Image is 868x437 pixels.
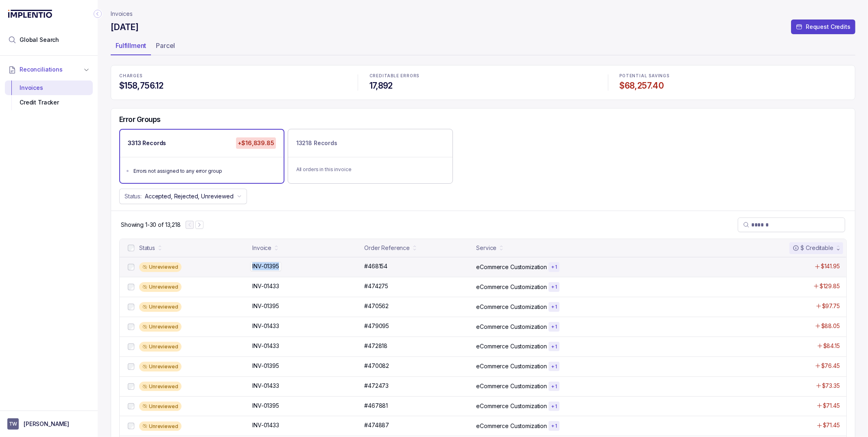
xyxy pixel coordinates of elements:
li: Tab Fulfillment [111,39,151,55]
p: CHARGES [119,74,346,78]
div: Service [476,244,496,252]
p: INV-01433 [252,282,279,290]
p: $71.45 [823,402,840,410]
div: Status [139,244,155,252]
span: Global Search [20,36,59,44]
p: Fulfillment [116,41,146,50]
h4: $158,756.12 [119,80,346,91]
p: $71.45 [823,421,840,429]
p: Request Credits [806,23,851,31]
input: checkbox-checkbox [128,304,134,310]
p: eCommerce Customization [476,382,547,390]
div: Reconciliations [5,79,93,112]
p: Accepted, Rejected, Unreviewed [145,192,234,200]
p: INV-01433 [252,382,279,390]
p: #467881 [364,402,388,410]
button: User initials[PERSON_NAME] [7,418,90,430]
div: Unreviewed [139,302,181,312]
p: #474887 [364,421,389,429]
p: INV-01395 [252,402,279,410]
p: #472473 [364,382,389,390]
div: Unreviewed [139,382,181,391]
p: eCommerce Customization [476,402,547,410]
p: $88.05 [821,322,840,330]
p: INV-01433 [252,322,279,330]
h4: [DATE] [111,22,138,33]
p: + 1 [551,304,557,310]
p: +$16,839.85 [236,137,275,149]
p: INV-01395 [252,302,279,310]
div: Unreviewed [139,402,181,411]
p: eCommerce Customization [476,283,547,291]
input: checkbox-checkbox [128,264,134,270]
p: eCommerce Customization [476,263,547,271]
p: Parcel [156,41,175,50]
button: Next Page [195,221,203,229]
p: + 1 [551,324,557,330]
p: eCommerce Customization [476,342,547,350]
p: eCommerce Customization [476,303,547,311]
p: + 1 [551,344,557,350]
div: Invoices [11,80,86,95]
div: Remaining page entries [121,221,181,229]
div: Unreviewed [139,362,181,372]
p: $129.85 [820,282,840,290]
p: Status: [125,192,142,200]
p: #470082 [364,362,389,370]
p: eCommerce Customization [476,362,547,370]
div: $ Creditable [793,244,833,252]
div: Errors not assigned to any error group [133,167,275,175]
h5: Error Groups [119,115,161,124]
p: $84.15 [823,342,840,350]
p: + 1 [551,264,557,270]
button: Request Credits [791,20,855,34]
p: $73.35 [822,382,840,390]
div: Unreviewed [139,342,181,352]
div: Unreviewed [139,282,181,292]
input: checkbox-checkbox [128,344,134,350]
span: User initials [7,418,19,430]
p: $97.75 [822,302,840,310]
input: checkbox-checkbox [128,403,134,410]
h4: $68,257.40 [620,80,847,91]
p: + 1 [551,383,557,390]
p: + 1 [551,423,557,429]
p: 13218 Records [296,139,337,147]
p: All orders in this invoice [296,165,444,174]
div: Order Reference [364,244,410,252]
div: Credit Tracker [11,95,86,110]
p: #472818 [364,342,387,350]
p: [PERSON_NAME] [24,420,69,428]
p: $76.45 [821,362,840,370]
p: #479095 [364,322,389,330]
p: INV-01395 [250,262,281,271]
input: checkbox-checkbox [128,383,134,390]
input: checkbox-checkbox [128,423,134,429]
p: #468154 [364,262,387,270]
p: #474275 [364,282,388,290]
p: POTENTIAL SAVINGS [620,74,847,78]
nav: breadcrumb [111,10,133,18]
p: Invoices [111,10,133,18]
p: eCommerce Customization [476,323,547,331]
div: Unreviewed [139,262,181,272]
p: CREDITABLE ERRORS [370,74,597,78]
span: Reconciliations [20,65,63,74]
input: checkbox-checkbox [128,245,134,251]
div: Unreviewed [139,322,181,332]
div: Invoice [252,244,271,252]
p: $141.95 [821,262,840,270]
input: checkbox-checkbox [128,284,134,290]
p: INV-01395 [252,362,279,370]
p: INV-01433 [252,342,279,350]
div: Collapse Icon [93,9,103,19]
p: + 1 [551,403,557,410]
div: Unreviewed [139,422,181,431]
p: 3313 Records [128,139,166,147]
li: Tab Parcel [151,39,180,55]
ul: Tab Group [111,39,855,55]
input: checkbox-checkbox [128,363,134,370]
input: checkbox-checkbox [128,324,134,330]
p: #470562 [364,302,389,310]
button: Reconciliations [5,61,93,78]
